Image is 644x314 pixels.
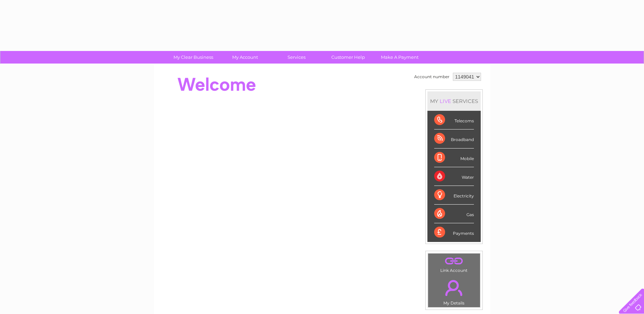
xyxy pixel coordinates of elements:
[434,129,474,148] div: Broadband
[430,255,478,267] a: .
[434,167,474,186] div: Water
[438,98,453,104] div: LIVE
[412,71,451,83] td: Account number
[427,91,481,111] div: MY SERVICES
[434,111,474,129] div: Telecoms
[217,51,273,64] a: My Account
[320,51,376,64] a: Customer Help
[372,51,428,64] a: Make A Payment
[428,274,480,308] td: My Details
[434,186,474,205] div: Electricity
[434,149,474,167] div: Mobile
[428,253,480,275] td: Link Account
[165,51,221,64] a: My Clear Business
[430,276,478,300] a: .
[434,223,474,242] div: Payments
[269,51,325,64] a: Services
[434,205,474,223] div: Gas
